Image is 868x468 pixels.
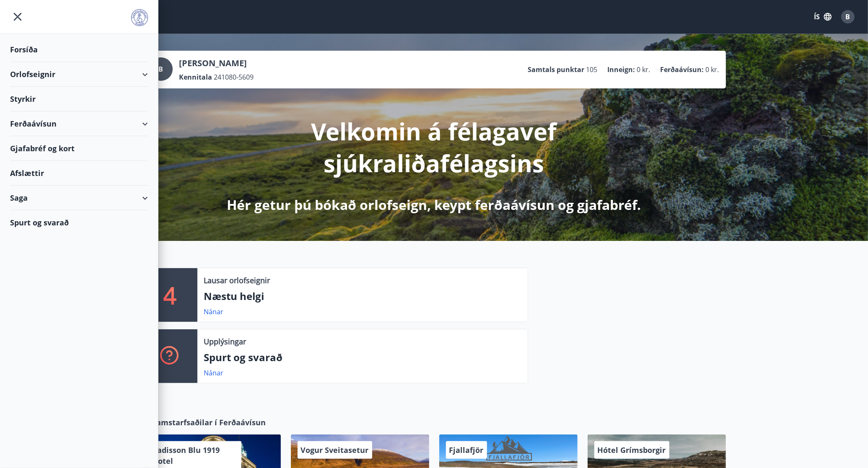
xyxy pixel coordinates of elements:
[846,12,850,21] span: B
[10,186,148,210] div: Saga
[153,417,266,428] span: Samstarfsaðilar í Ferðaávísun
[598,445,666,455] span: Hótel Grímsborgir
[838,7,858,27] button: B
[637,65,650,74] span: 0 kr.
[608,65,635,74] p: Inneign :
[204,368,224,378] a: Nánar
[10,210,148,235] div: Spurt og svarað
[10,111,148,136] div: Ferðaávísun
[163,279,177,311] p: 4
[10,9,25,24] button: menu
[706,65,719,74] span: 0 kr.
[204,336,246,347] p: Upplýsingar
[204,275,270,286] p: Lausar orlofseignir
[214,72,254,82] span: 241080-5609
[449,445,484,455] span: Fjallafjör
[10,37,148,62] div: Forsíða
[661,65,704,74] p: Ferðaávísun :
[204,307,224,316] a: Nánar
[809,9,836,24] button: ÍS
[10,136,148,161] div: Gjafabréf og kort
[153,445,220,466] span: Radisson Blu 1919 Hotel
[10,87,148,111] div: Styrkir
[204,289,521,303] p: Næstu helgi
[227,196,641,214] p: Hér getur þú bókað orlofseign, keypt ferðaávísun og gjafabréf.
[586,65,598,74] span: 105
[528,65,585,74] p: Samtals punktar
[179,72,212,82] p: Kennitala
[213,115,656,179] p: Velkomin á félagavef sjúkraliðafélagsins
[10,62,148,87] div: Orlofseignir
[158,65,163,74] span: B
[10,161,148,186] div: Afslættir
[131,9,148,26] img: union_logo
[179,57,254,69] p: [PERSON_NAME]
[301,445,369,455] span: Vogur Sveitasetur
[204,350,521,365] p: Spurt og svarað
